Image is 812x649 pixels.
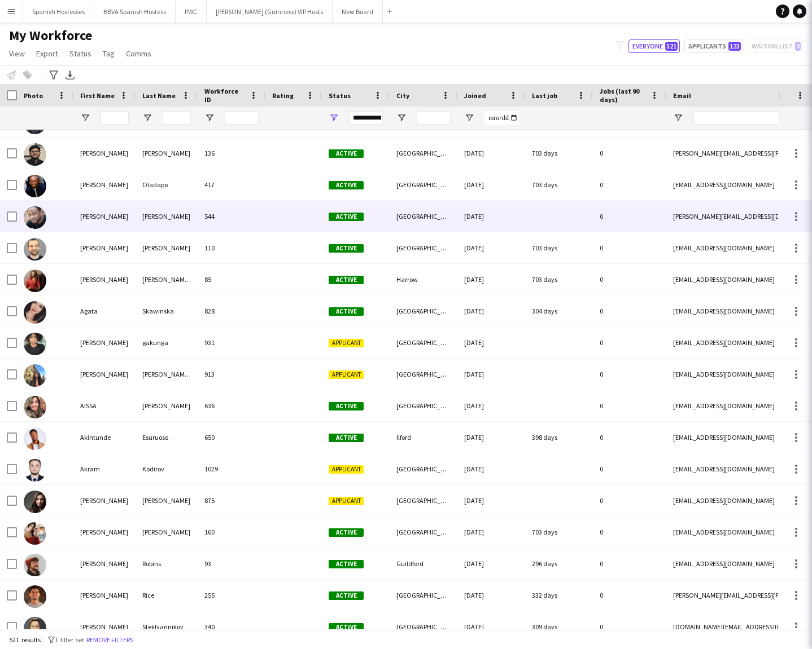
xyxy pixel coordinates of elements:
img: Akram Kodirov [24,459,46,482]
img: Abiodun Oladapo [24,175,46,197]
div: 544 [198,201,265,232]
span: Active [329,149,364,158]
div: [DATE] [457,138,525,169]
div: 875 [198,485,265,516]
a: Comms [121,46,156,61]
span: Active [329,591,364,600]
div: Skawinska [136,295,198,326]
div: Oladapo [136,169,198,200]
div: [PERSON_NAME] [73,138,136,169]
span: Export [36,48,58,59]
img: Akintunde Esuruoso [24,427,46,450]
div: [DATE] [457,485,525,516]
div: 255 [198,580,265,611]
div: 703 days [525,232,593,263]
div: [GEOGRAPHIC_DATA] [390,390,457,421]
div: 0 [593,169,666,200]
div: 340 [198,611,265,642]
div: 0 [593,359,666,390]
div: [DATE] [457,390,525,421]
span: First Name [80,91,115,100]
div: [PERSON_NAME] [73,264,136,295]
span: Active [329,560,364,568]
div: Akintunde [73,422,136,453]
button: Everyone521 [628,39,680,53]
div: 0 [593,611,666,642]
div: 136 [198,138,265,169]
div: 0 [593,201,666,232]
button: New Board [333,1,383,23]
div: 0 [593,264,666,295]
span: Workforce ID [204,87,245,104]
a: View [5,46,29,61]
div: [PERSON_NAME] [73,169,136,200]
div: 1029 [198,453,265,484]
div: [PERSON_NAME] [136,516,198,548]
div: 296 days [525,548,593,579]
div: [DATE] [457,359,525,390]
div: 0 [593,232,666,263]
app-action-btn: Advanced filters [47,68,60,82]
div: [DATE] [457,232,525,263]
div: Steklyannikov [136,611,198,642]
div: [PERSON_NAME] [136,232,198,263]
img: Alexey Steklyannikov [24,617,46,639]
div: [GEOGRAPHIC_DATA] [390,295,457,326]
img: Agata Skawinska [24,301,46,324]
div: 309 days [525,611,593,642]
div: [DATE] [457,201,525,232]
button: Open Filter Menu [80,113,90,123]
div: [PERSON_NAME] [73,485,136,516]
div: [DATE] [457,453,525,484]
div: 398 days [525,422,593,453]
div: 703 days [525,516,593,548]
span: 1 filter set [55,635,84,644]
div: 304 days [525,295,593,326]
div: Akram [73,453,136,484]
div: [PERSON_NAME] [73,548,136,579]
span: Comms [126,48,151,59]
div: 0 [593,485,666,516]
span: Active [329,528,364,537]
button: PWC [176,1,207,23]
div: [GEOGRAPHIC_DATA] [390,232,457,263]
input: Last Name Filter Input [163,111,191,125]
input: City Filter Input [417,111,451,125]
span: Joined [464,91,486,100]
span: City [396,91,409,100]
div: [PERSON_NAME] [73,611,136,642]
div: [DATE] [457,264,525,295]
div: [GEOGRAPHIC_DATA] [390,138,457,169]
div: Harrow [390,264,457,295]
div: [DATE] [457,580,525,611]
span: Active [329,623,364,632]
div: 417 [198,169,265,200]
div: [GEOGRAPHIC_DATA] [390,611,457,642]
div: [DATE] [457,295,525,326]
div: 703 days [525,138,593,169]
div: [PERSON_NAME] [73,359,136,390]
div: [GEOGRAPHIC_DATA] [390,201,457,232]
span: Active [329,244,364,253]
button: Remove filters [84,634,136,646]
div: [PERSON_NAME] [136,390,198,421]
div: 703 days [525,169,593,200]
div: 0 [593,422,666,453]
div: 0 [593,453,666,484]
div: 85 [198,264,265,295]
button: Applicants123 [684,39,743,53]
button: Open Filter Menu [204,113,215,123]
div: [GEOGRAPHIC_DATA] [390,485,457,516]
div: 332 days [525,580,593,611]
div: [PERSON_NAME] [73,580,136,611]
img: AISSA PESQUEIRA [24,396,46,418]
button: Open Filter Menu [329,113,339,123]
button: Open Filter Menu [142,113,152,123]
div: [DATE] [457,169,525,200]
img: Abdus Sobur Bepary [24,143,46,166]
img: Adrian Allan [24,206,46,229]
div: 650 [198,422,265,453]
img: Alessandra Gonnella [24,522,46,545]
img: Aimee Durston - Heseltine [24,364,46,387]
div: 828 [198,295,265,326]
